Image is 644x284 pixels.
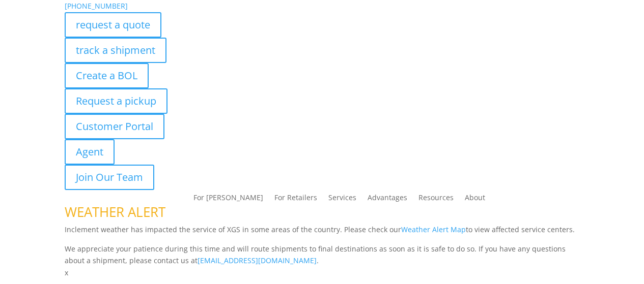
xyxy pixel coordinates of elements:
[65,243,580,267] p: We appreciate your patience during this time and will route shipments to final destinations as so...
[193,194,263,205] a: For [PERSON_NAME]
[65,38,166,63] a: track a shipment
[65,267,580,279] p: x
[65,1,128,11] a: [PHONE_NUMBER]
[274,194,317,205] a: For Retailers
[418,194,454,205] a: Resources
[65,63,149,88] a: Create a BOL
[65,203,165,221] span: WEATHER ALERT
[401,225,466,234] a: Weather Alert Map
[465,194,485,205] a: About
[65,139,115,165] a: Agent
[198,256,317,265] a: [EMAIL_ADDRESS][DOMAIN_NAME]
[65,165,154,190] a: Join Our Team
[65,12,161,38] a: request a quote
[328,194,356,205] a: Services
[368,194,407,205] a: Advantages
[65,224,580,243] p: Inclement weather has impacted the service of XGS in some areas of the country. Please check our ...
[65,88,167,114] a: Request a pickup
[65,114,164,139] a: Customer Portal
